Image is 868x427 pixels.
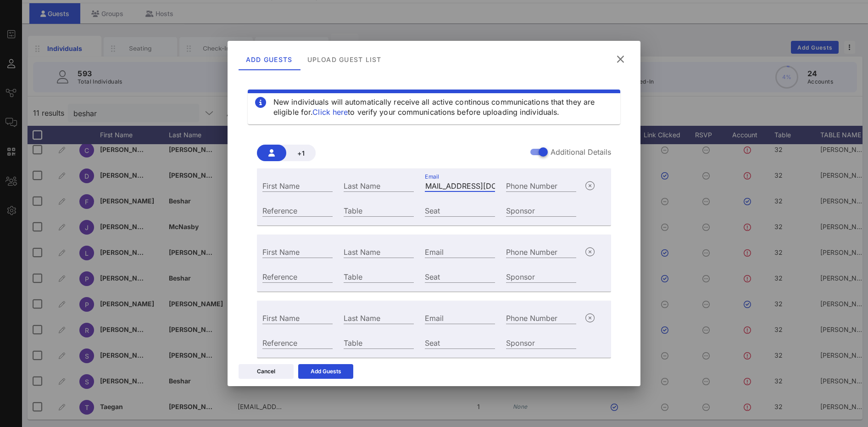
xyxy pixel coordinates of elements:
div: New individuals will automatically receive all active continous communications that they are elig... [273,97,613,117]
div: Add Guests [239,48,300,70]
input: Email [425,180,495,191]
label: Additional Details [551,147,611,157]
button: +1 [286,145,316,161]
button: Add Guests [298,364,353,379]
button: Cancel [239,364,294,379]
div: Upload Guest List [300,48,389,70]
div: Add Guests [311,367,341,376]
div: Cancel [257,367,275,376]
a: Click here [312,107,348,117]
label: Email [425,173,439,180]
span: +1 [294,149,308,157]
